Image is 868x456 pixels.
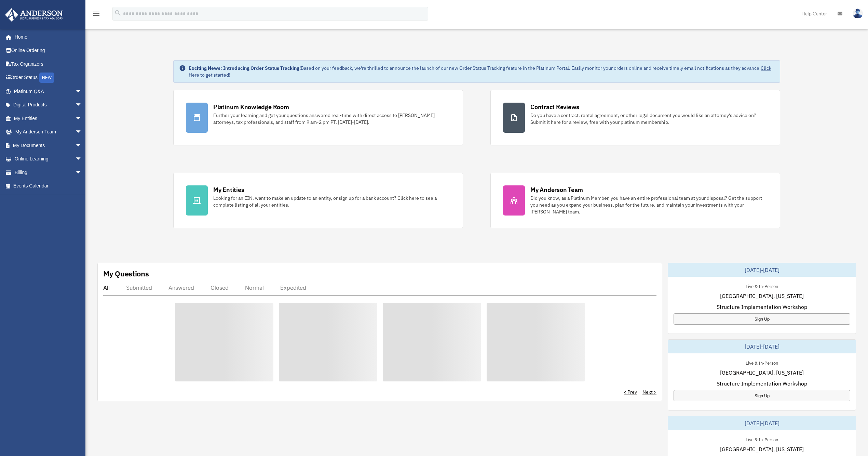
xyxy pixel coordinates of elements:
div: Answered [168,284,194,291]
div: [DATE]-[DATE] [668,416,856,430]
a: Platinum Knowledge Room Further your learning and get your questions answered real-time with dire... [173,90,463,145]
div: Expedited [280,284,306,291]
div: Based on your feedback, we're thrilled to announce the launch of our new Order Status Tracking fe... [189,65,774,78]
a: Click Here to get started! [189,65,771,78]
i: menu [92,10,100,18]
span: [GEOGRAPHIC_DATA], [US_STATE] [720,368,804,377]
a: Online Ordering [5,44,92,57]
div: Live & In-Person [740,359,784,366]
i: search [114,9,122,17]
a: Platinum Q&Aarrow_drop_down [5,84,92,98]
div: My Entities [213,185,244,194]
a: My Anderson Teamarrow_drop_down [5,125,92,139]
a: My Entitiesarrow_drop_down [5,112,92,125]
a: Sign Up [674,390,850,401]
a: Events Calendar [5,179,92,193]
div: All [103,284,110,291]
a: My Documentsarrow_drop_down [5,139,92,152]
span: arrow_drop_down [75,125,89,139]
div: Live & In-Person [740,435,784,443]
div: Submitted [126,284,152,291]
div: Do you have a contract, rental agreement, or other legal document you would like an attorney's ad... [530,112,768,126]
div: My Anderson Team [530,185,583,194]
span: arrow_drop_down [75,112,89,126]
a: Digital Productsarrow_drop_down [5,98,92,112]
a: Tax Organizers [5,57,92,71]
strong: Exciting News: Introducing Order Status Tracking! [189,65,301,71]
span: Structure Implementation Workshop [717,303,807,311]
a: Sign Up [674,313,850,325]
span: [GEOGRAPHIC_DATA], [US_STATE] [720,445,804,453]
a: Order StatusNEW [5,71,92,85]
span: arrow_drop_down [75,139,89,153]
div: NEW [39,73,54,83]
a: Billingarrow_drop_down [5,166,92,179]
div: [DATE]-[DATE] [668,340,856,353]
a: Next > [642,389,656,395]
span: Structure Implementation Workshop [717,379,807,388]
div: Closed [211,284,229,291]
div: My Questions [103,269,149,279]
div: Looking for an EIN, want to make an update to an entity, or sign up for a bank account? Click her... [213,195,450,208]
a: < Prev [624,389,637,395]
img: Anderson Advisors Platinum Portal [3,8,65,22]
div: Normal [245,284,264,291]
a: Home [5,30,89,44]
a: Contract Reviews Do you have a contract, rental agreement, or other legal document you would like... [490,90,780,145]
span: arrow_drop_down [75,84,89,99]
span: [GEOGRAPHIC_DATA], [US_STATE] [720,292,804,300]
img: User Pic [853,9,863,18]
span: arrow_drop_down [75,166,89,180]
div: Platinum Knowledge Room [213,103,289,111]
a: Online Learningarrow_drop_down [5,152,92,166]
a: My Anderson Team Did you know, as a Platinum Member, you have an entire professional team at your... [490,173,780,228]
a: My Entities Looking for an EIN, want to make an update to an entity, or sign up for a bank accoun... [173,173,463,228]
span: arrow_drop_down [75,98,89,112]
a: menu [92,12,100,18]
div: Did you know, as a Platinum Member, you have an entire professional team at your disposal? Get th... [530,195,768,215]
span: arrow_drop_down [75,152,89,166]
div: [DATE]-[DATE] [668,263,856,277]
div: Live & In-Person [740,282,784,289]
div: Contract Reviews [530,103,579,111]
div: Further your learning and get your questions answered real-time with direct access to [PERSON_NAM... [213,112,450,126]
